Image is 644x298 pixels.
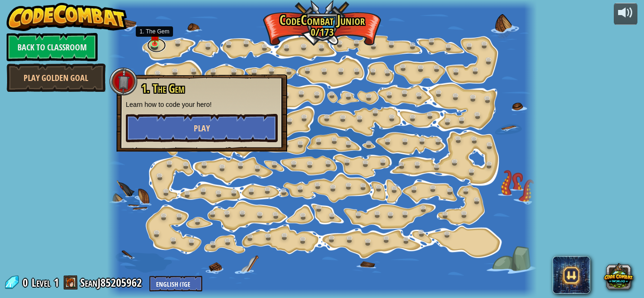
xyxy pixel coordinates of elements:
[54,275,59,290] span: 1
[614,3,637,25] button: Adjust volume
[32,275,50,290] span: Level
[7,64,106,92] a: Play Golden Goal
[141,81,184,97] span: 1. The Gem
[126,100,278,109] p: Learn how to code your hero!
[7,33,98,61] a: Back to Classroom
[7,3,127,31] img: CodeCombat - Learn how to code by playing a game
[23,275,31,290] span: 0
[126,114,278,142] button: Play
[149,28,159,45] img: level-banner-unstarted.png
[194,122,210,134] span: Play
[80,275,145,290] a: SeanJ85205962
